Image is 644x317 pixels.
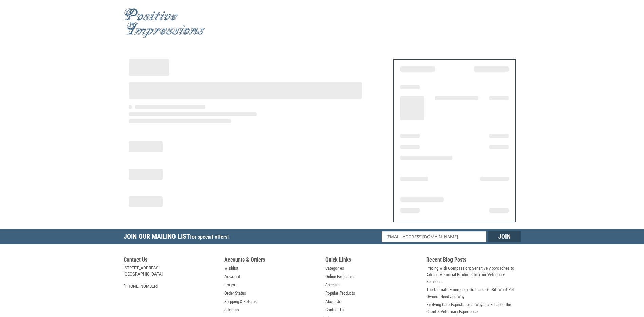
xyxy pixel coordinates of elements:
h5: Recent Blog Posts [426,256,521,265]
h5: Join Our Mailing List [124,229,232,246]
a: Categories [325,265,344,272]
a: Order Status [224,290,246,297]
input: Email [382,231,486,242]
a: Online Exclusives [325,273,355,280]
address: [STREET_ADDRESS] [GEOGRAPHIC_DATA] [PHONE_NUMBER] [124,265,218,289]
a: Wishlist [224,265,238,272]
a: Pricing With Compassion: Sensitive Approaches to Adding Memorial Products to Your Veterinary Serv... [426,265,521,285]
a: Account [224,273,240,280]
span: for special offers! [190,234,229,240]
a: About Us [325,298,341,305]
h5: Contact Us [124,256,218,265]
a: Specials [325,282,340,288]
a: Logout [224,282,238,288]
a: Popular Products [325,290,355,297]
h5: Accounts & Orders [224,256,319,265]
img: Positive Impressions [124,8,205,38]
h5: Quick Links [325,256,420,265]
a: Sitemap [224,306,239,313]
input: Join [488,231,521,242]
a: Evolving Care Expectations: Ways to Enhance the Client & Veterinary Experience [426,301,521,315]
a: The Ultimate Emergency Grab-and-Go Kit: What Pet Owners Need and Why [426,286,521,300]
a: Contact Us [325,306,344,313]
a: Shipping & Returns [224,298,257,305]
svg: submit [629,290,639,301]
